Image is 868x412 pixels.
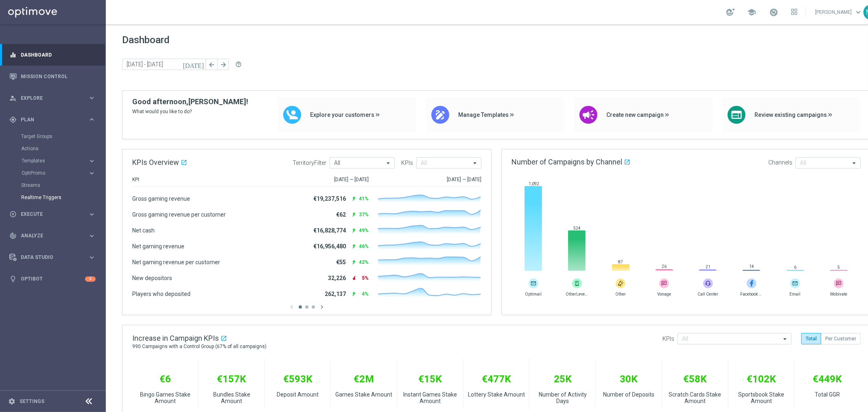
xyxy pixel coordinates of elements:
div: Explore [9,94,88,102]
div: OptiPromo [22,171,88,175]
i: keyboard_arrow_right [88,232,96,240]
span: Plan [21,117,88,122]
i: lightbulb [9,275,17,283]
div: Optibot [9,268,96,290]
div: Dashboard [9,44,96,66]
button: gps_fixed Plan keyboard_arrow_right [9,116,96,123]
div: Data Studio [9,254,88,261]
a: Optibot [21,268,85,290]
i: person_search [9,94,17,102]
button: play_circle_outline Execute keyboard_arrow_right [9,211,96,217]
i: keyboard_arrow_right [88,157,96,165]
span: OptiPromo [22,171,80,175]
a: Actions [21,145,85,152]
div: Streams [21,179,105,191]
span: Templates [22,158,80,163]
a: Dashboard [21,44,96,66]
i: keyboard_arrow_right [88,169,96,177]
div: Templates [21,155,105,167]
span: school [747,8,756,17]
span: Data Studio [21,255,88,260]
i: track_changes [9,232,17,239]
div: Actions [21,142,105,155]
span: Analyze [21,233,88,238]
a: Target Groups [21,133,85,140]
div: Execute [9,210,88,218]
div: OptiPromo [21,167,105,179]
a: Mission Control [21,66,96,87]
div: Analyze [9,232,88,239]
button: track_changes Analyze keyboard_arrow_right [9,232,96,239]
a: Settings [20,399,44,404]
span: keyboard_arrow_down [854,8,863,17]
i: keyboard_arrow_right [88,254,96,261]
i: settings [8,398,15,405]
div: 5 [85,276,96,282]
div: Target Groups [21,130,105,142]
i: play_circle_outline [9,210,17,218]
button: equalizer Dashboard [9,52,96,58]
div: Templates [22,158,88,163]
i: keyboard_arrow_right [88,116,96,123]
i: keyboard_arrow_right [88,210,96,218]
a: Streams [21,182,85,188]
button: Templates keyboard_arrow_right [21,158,96,164]
button: lightbulb Optibot 5 [9,276,96,282]
i: gps_fixed [9,116,17,123]
button: Mission Control [9,73,96,80]
div: Mission Control [9,66,96,87]
button: OptiPromo keyboard_arrow_right [21,170,96,176]
span: Explore [21,96,88,101]
span: Execute [21,212,88,217]
div: Realtime Triggers [21,191,105,204]
a: [PERSON_NAME]keyboard_arrow_down [814,6,864,18]
button: person_search Explore keyboard_arrow_right [9,95,96,101]
i: keyboard_arrow_right [88,94,96,102]
a: Realtime Triggers [21,194,85,201]
div: Plan [9,116,88,123]
button: Data Studio keyboard_arrow_right [9,254,96,261]
i: equalizer [9,51,17,59]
